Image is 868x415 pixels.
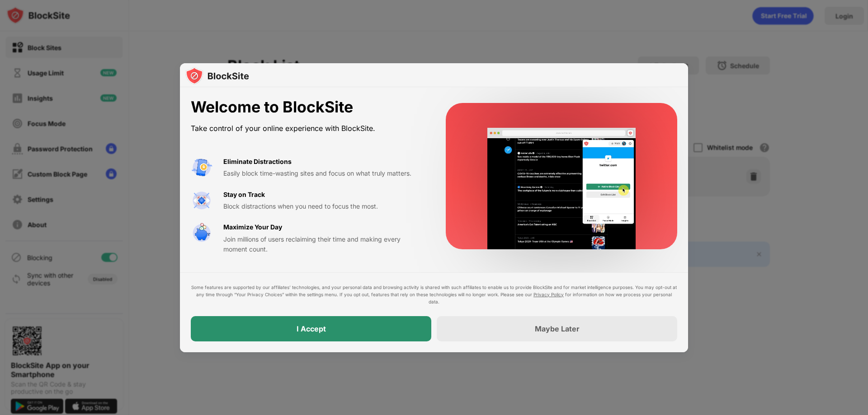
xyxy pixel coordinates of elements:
[223,234,424,255] div: Join millions of users reclaiming their time and making every moment count.
[191,157,212,178] img: value-avoid-distractions.svg
[191,284,677,305] div: Some features are supported by our affiliates’ technologies, and your personal data and browsing ...
[191,222,212,244] img: value-safe-time.svg
[191,122,424,135] div: Take control of your online experience with BlockSite.
[223,190,265,200] div: Stay on Track
[223,157,292,167] div: Eliminate Distractions
[185,67,249,85] img: logo-blocksite.svg
[223,201,424,211] div: Block distractions when you need to focus the most.
[223,168,424,178] div: Easily block time-wasting sites and focus on what truly matters.
[535,324,580,333] div: Maybe Later
[223,222,282,232] div: Maximize Your Day
[297,324,326,333] div: I Accept
[191,190,212,211] img: value-focus.svg
[191,98,424,117] div: Welcome to BlockSite
[533,292,564,297] a: Privacy Policy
